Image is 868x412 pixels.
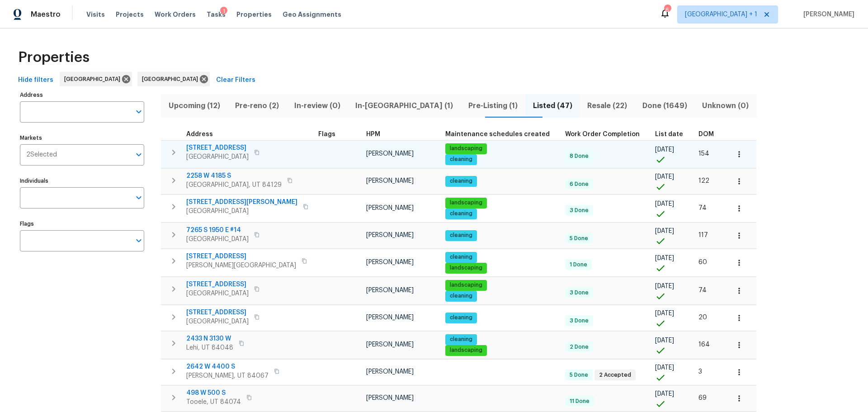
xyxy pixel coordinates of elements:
span: 3 Done [566,207,592,214]
span: [STREET_ADDRESS][PERSON_NAME] [186,198,297,207]
span: [GEOGRAPHIC_DATA] [186,317,249,326]
span: Tooele, UT 84074 [186,398,241,407]
span: [PERSON_NAME] [366,341,414,348]
span: [PERSON_NAME] [366,178,414,184]
span: Properties [18,53,90,62]
span: 5 Done [566,235,592,242]
span: 5 Done [566,371,592,379]
span: Listed (47) [531,99,575,112]
span: [GEOGRAPHIC_DATA] [186,289,249,298]
span: Maintenance schedules created [445,131,550,137]
label: Individuals [20,178,144,184]
span: 8 Done [566,152,592,160]
span: 2 Selected [26,151,57,159]
span: Geo Assignments [283,10,341,19]
span: HPM [366,131,380,137]
span: 3 [698,369,702,375]
span: [STREET_ADDRESS] [186,143,249,152]
span: [PERSON_NAME][GEOGRAPHIC_DATA] [186,261,296,270]
label: Markets [20,135,144,141]
span: 1 Done [566,261,591,269]
span: Properties [236,10,272,19]
button: Open [132,234,145,247]
span: [PERSON_NAME] [366,205,414,211]
span: [DATE] [655,310,674,317]
span: Hide filters [18,75,53,86]
span: 122 [698,178,709,184]
span: [DATE] [655,283,674,289]
span: [PERSON_NAME] [366,287,414,294]
span: In-review (0) [292,99,343,112]
span: [STREET_ADDRESS] [186,252,296,261]
span: DOM [698,131,714,137]
span: cleaning [446,292,476,300]
span: 3 Done [566,317,592,325]
span: [GEOGRAPHIC_DATA] [64,75,124,84]
span: Clear Filters [216,75,255,86]
span: Work Order Completion [565,131,640,137]
span: Lehi, UT 84048 [186,343,233,352]
span: 3 Done [566,289,592,297]
span: 2433 N 3130 W [186,334,233,343]
span: [PERSON_NAME] [366,395,414,401]
span: 20 [698,314,707,321]
span: 154 [698,151,709,157]
span: Work Orders [155,10,196,19]
span: Maestro [31,10,61,19]
span: landscaping [446,199,486,207]
span: cleaning [446,314,476,322]
span: [DATE] [655,174,674,180]
div: 1 [220,7,227,16]
button: Clear Filters [212,72,259,89]
label: Flags [20,221,144,227]
span: Pre-reno (2) [233,99,282,112]
span: Address [186,131,213,137]
span: cleaning [446,253,476,261]
span: [GEOGRAPHIC_DATA] + 1 [685,10,757,19]
button: Open [132,105,145,118]
span: [PERSON_NAME] [800,10,854,19]
button: Open [132,148,145,161]
span: cleaning [446,177,476,185]
span: [DATE] [655,337,674,344]
span: Resale (22) [585,99,629,112]
span: Tasks [207,11,226,18]
span: 2 Accepted [595,371,635,379]
span: 11 Done [566,398,593,405]
span: [PERSON_NAME] [366,232,414,238]
span: landscaping [446,346,486,354]
span: landscaping [446,264,486,272]
span: 2258 W 4185 S [186,171,282,180]
span: [GEOGRAPHIC_DATA] [186,235,249,244]
span: [GEOGRAPHIC_DATA] [186,152,249,161]
span: 74 [698,205,707,211]
span: cleaning [446,232,476,239]
span: [STREET_ADDRESS] [186,308,249,317]
span: [STREET_ADDRESS] [186,280,249,289]
span: [PERSON_NAME] [366,369,414,375]
span: 117 [698,232,708,238]
span: [DATE] [655,391,674,397]
div: [GEOGRAPHIC_DATA] [137,72,210,86]
button: Hide filters [14,72,57,89]
span: [PERSON_NAME], UT 84067 [186,371,269,380]
span: [DATE] [655,147,674,153]
span: [DATE] [655,228,674,234]
span: cleaning [446,210,476,218]
span: [DATE] [655,365,674,371]
span: [GEOGRAPHIC_DATA] [186,207,297,216]
span: In-[GEOGRAPHIC_DATA] (1) [354,99,456,112]
span: [DATE] [655,201,674,207]
span: List date [655,131,683,137]
span: 2 Done [566,343,592,351]
div: 6 [664,5,670,14]
button: Open [132,191,145,204]
span: cleaning [446,156,476,163]
span: 7265 S 1950 E #14 [186,226,249,235]
span: [GEOGRAPHIC_DATA] [142,75,202,84]
span: Flags [318,131,335,137]
span: [PERSON_NAME] [366,314,414,321]
span: [PERSON_NAME] [366,151,414,157]
span: Visits [86,10,105,19]
span: cleaning [446,336,476,343]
